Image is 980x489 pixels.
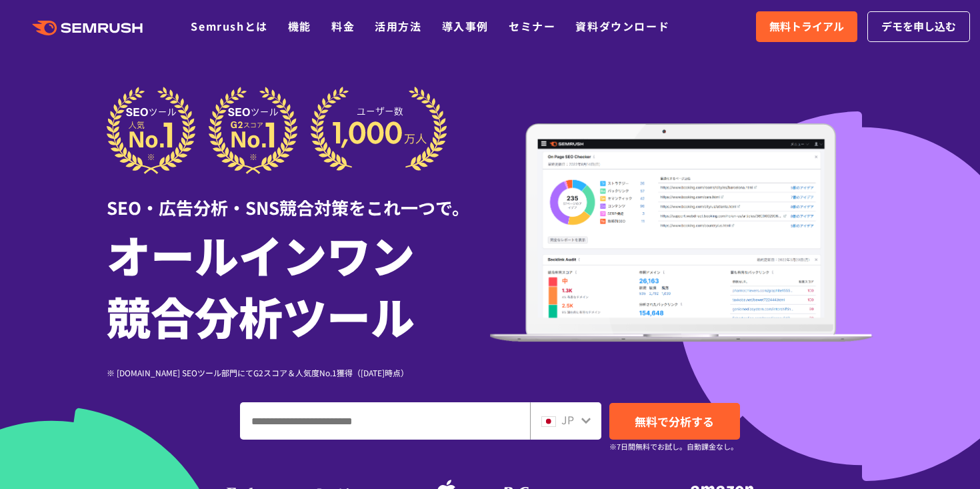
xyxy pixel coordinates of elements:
[509,18,555,34] a: セミナー
[867,11,970,42] a: デモを申し込む
[331,18,355,34] a: 料金
[241,403,529,439] input: ドメイン、キーワードまたはURLを入力してください
[107,223,490,346] h1: オールインワン 競合分析ツール
[375,18,421,34] a: 活用方法
[107,174,490,220] div: SEO・広告分析・SNS競合対策をこれ一つで。
[635,413,714,430] span: 無料で分析する
[442,18,489,34] a: 導入事例
[575,18,669,34] a: 資料ダウンロード
[881,18,956,35] span: デモを申し込む
[107,366,490,379] div: ※ [DOMAIN_NAME] SEOツール部門にてG2スコア＆人気度No.1獲得（[DATE]時点）
[191,18,267,34] a: Semrushとは
[609,440,738,453] small: ※7日間無料でお試し。自動課金なし。
[288,18,311,34] a: 機能
[561,412,574,428] span: JP
[769,18,844,35] span: 無料トライアル
[756,11,857,42] a: 無料トライアル
[609,403,740,440] a: 無料で分析する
